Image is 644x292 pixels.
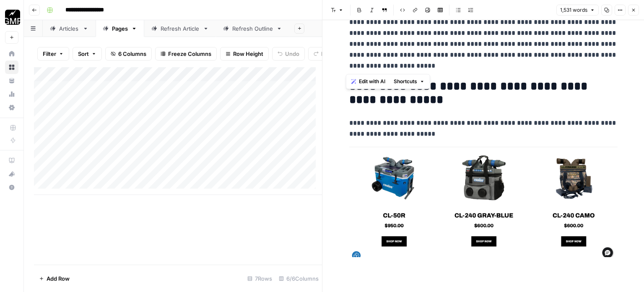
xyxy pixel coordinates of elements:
div: 7 Rows [244,272,275,285]
span: 1,531 words [560,6,587,14]
a: Refresh Outline [216,20,289,37]
div: Refresh Outline [232,24,273,33]
div: Articles [59,24,79,33]
span: Sort [78,50,89,58]
a: Usage [5,87,18,101]
span: Undo [285,50,299,58]
img: Growth Marketing Pro Logo [5,10,20,25]
button: Edit with AI [348,76,389,87]
a: Articles [43,20,96,37]
span: Shortcuts [394,78,417,85]
button: Shortcuts [390,76,428,87]
div: What's new? [5,168,18,180]
a: Pages [96,20,144,37]
span: Add Row [47,274,70,283]
div: Pages [112,24,128,33]
a: Settings [5,101,18,114]
button: Undo [272,47,305,61]
a: Your Data [5,74,18,87]
button: Sort [73,47,102,61]
span: Freeze Columns [168,50,211,58]
button: Redo [308,47,340,61]
span: Filter [43,50,56,58]
button: Workspace: Growth Marketing Pro [5,7,18,28]
button: Row Height [220,47,269,61]
div: 6/6 Columns [275,272,322,285]
span: Edit with AI [359,78,385,85]
button: Help + Support [5,181,18,194]
a: Home [5,47,18,61]
button: Add Row [34,272,75,285]
button: Filter [37,47,69,61]
button: 6 Columns [105,47,152,61]
a: Browse [5,61,18,74]
a: Refresh Article [144,20,216,37]
button: What's new? [5,167,18,181]
button: 1,531 words [556,5,599,16]
span: 6 Columns [118,50,146,58]
div: Refresh Article [161,24,200,33]
button: Freeze Columns [155,47,217,61]
a: AirOps Academy [5,154,18,167]
span: Row Height [233,50,263,58]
